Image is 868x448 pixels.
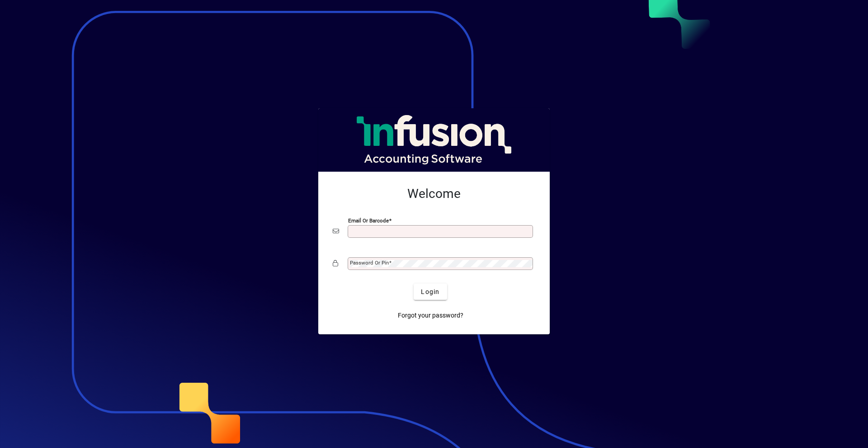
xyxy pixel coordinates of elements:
[421,287,439,297] span: Login
[398,311,463,320] span: Forgot your password?
[348,217,389,224] mat-label: Email or Barcode
[350,260,389,266] mat-label: Password or Pin
[394,307,467,323] a: Forgot your password?
[414,284,447,300] button: Login
[333,186,535,202] h2: Welcome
